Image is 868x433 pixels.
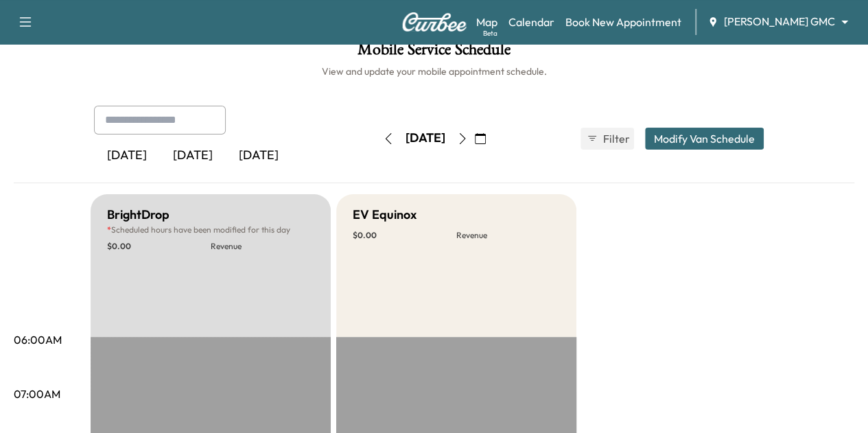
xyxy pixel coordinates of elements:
p: 07:00AM [14,386,60,402]
p: 06:00AM [14,331,62,348]
img: Curbee Logo [401,12,467,32]
p: Scheduled hours have been modified for this day [107,224,314,235]
h1: Mobile Service Schedule [14,41,854,65]
a: Calendar [508,14,554,30]
button: Modify Van Schedule [645,128,764,150]
p: Revenue [456,230,560,241]
div: [DATE] [94,140,160,172]
div: [DATE] [406,130,445,147]
p: Revenue [211,241,314,252]
h5: EV Equinox [353,205,417,224]
span: Filter [603,130,628,147]
h6: View and update your mobile appointment schedule. [14,65,854,78]
p: $ 0.00 [353,230,456,241]
div: Beta [483,28,497,38]
div: [DATE] [226,140,292,172]
span: [PERSON_NAME] GMC [724,14,835,30]
p: $ 0.00 [107,241,211,252]
a: MapBeta [476,14,497,30]
button: Filter [580,128,634,150]
div: [DATE] [160,140,226,172]
a: Book New Appointment [565,14,681,30]
h5: BrightDrop [107,205,169,224]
